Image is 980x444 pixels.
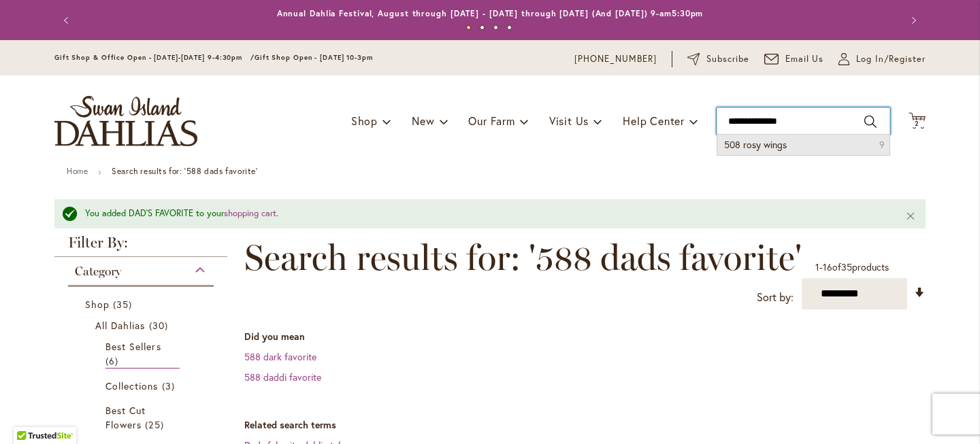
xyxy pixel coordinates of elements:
a: Annual Dahlia Festival, August through [DATE] - [DATE] through [DATE] (And [DATE]) 9-am5:30pm [277,8,704,18]
button: 1 of 4 [466,25,471,30]
span: Category [75,264,121,279]
span: Collections [105,379,159,392]
a: Best Cut Flowers [105,403,180,432]
a: Home [67,166,88,176]
span: 6 [105,354,122,368]
a: Best Sellers [105,339,180,369]
span: 30 [149,318,171,332]
span: Best Sellers [105,340,161,353]
a: 588 daddi favorite [244,371,321,383]
span: Subscribe [706,52,749,66]
span: Best Cut Flowers [105,404,146,431]
span: 25 [145,417,167,432]
a: Shop [85,297,200,311]
label: Sort by: [757,285,794,310]
span: Help Center [623,114,685,128]
strong: Search results for: '588 dads favorite' [112,166,257,176]
a: 588 dark favorite [244,350,316,363]
span: Email Us [785,52,824,66]
dt: Related search terms [244,418,926,432]
span: Shop [351,114,378,128]
button: Previous [54,7,82,34]
span: Gift Shop & Office Open - [DATE]-[DATE] 9-4:30pm / [54,53,255,62]
span: Search results for: '588 dads favorite' [244,237,802,278]
strong: Filter By: [54,235,227,257]
a: Email Us [764,52,824,66]
button: 2 [909,112,926,131]
button: Search [864,111,877,133]
span: Log In/Register [856,52,926,66]
a: shopping cart [224,207,276,219]
a: [PHONE_NUMBER] [574,52,657,66]
span: Our Farm [468,114,514,128]
span: New [412,114,434,128]
span: 1 [815,260,819,273]
span: 35 [113,297,135,311]
span: Visit Us [549,114,589,128]
button: Next [898,7,926,34]
span: 2 [915,119,919,128]
button: 4 of 4 [507,25,512,30]
span: 508 rosy wings [724,138,787,151]
dt: Did you mean [244,330,926,343]
span: 9 [879,138,885,152]
span: Gift Shop Open - [DATE] 10-3pm [255,53,373,62]
span: Shop [85,298,110,311]
span: 16 [823,260,832,273]
a: store logo [54,96,197,146]
p: - of products [815,256,889,278]
a: Subscribe [687,52,749,66]
iframe: Launch Accessibility Center [10,396,48,434]
button: 3 of 4 [493,25,498,30]
span: 35 [841,260,852,273]
div: You added DAD'S FAVORITE to your . [85,207,885,220]
button: 2 of 4 [480,25,485,30]
a: Collections [105,379,180,393]
span: 3 [162,379,178,393]
span: All Dahlias [95,319,146,332]
a: Log In/Register [838,52,926,66]
a: All Dahlias [95,318,190,332]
